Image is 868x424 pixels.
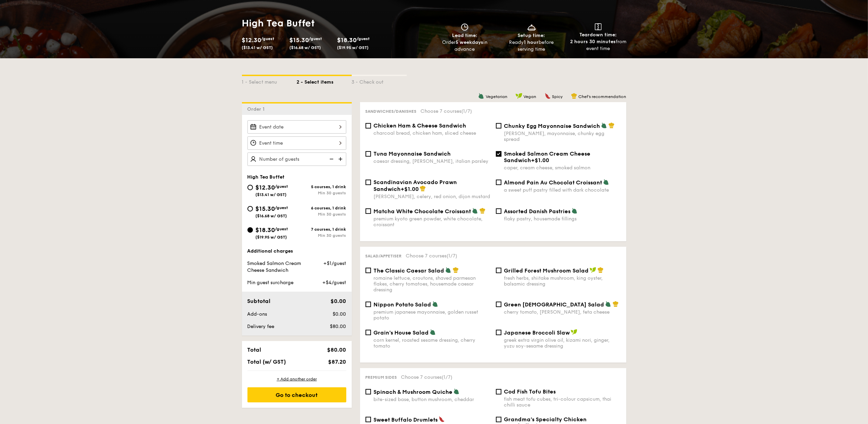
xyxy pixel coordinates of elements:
span: Vegetarian [486,94,507,99]
span: Cod Fish Tofu Bites [504,388,556,395]
div: fresh herbs, shiitake mushroom, king oyster, balsamic dressing [504,275,621,287]
input: Number of guests [247,153,346,166]
span: Assorted Danish Pastries [504,208,571,215]
span: Japanese Broccoli Slaw [504,329,570,336]
span: Choose 7 courses [421,108,472,114]
strong: 5 weekdays [455,39,483,45]
span: Scandinavian Avocado Prawn Sandwich [374,179,457,192]
input: Tuna Mayonnaise Sandwichcaesar dressing, [PERSON_NAME], italian parsley [366,151,371,157]
span: Total [247,347,262,353]
strong: 1 hour [524,39,539,45]
input: Event date [247,120,346,134]
div: romaine lettuce, croutons, shaved parmesan flakes, cherry tomatoes, housemade caesar dressing [374,275,490,293]
span: Chicken Ham & Cheese Sandwich [374,122,466,129]
span: Chunky Egg Mayonnaise Sandwich [504,123,600,129]
img: icon-vegan.f8ff3823.svg [590,267,597,273]
input: Almond Pain Au Chocolat Croissanta sweet puff pastry filled with dark chocolate [496,180,501,185]
span: /guest [275,227,288,231]
div: 6 courses, 1 drink [297,206,346,210]
img: icon-vegetarian.fe4039eb.svg [603,179,609,185]
span: Sandwiches/Danishes [366,109,417,114]
div: corn kernel, roasted sesame dressing, cherry tomato [374,337,490,349]
input: The Classic Caesar Saladromaine lettuce, croutons, shaved parmesan flakes, cherry tomatoes, house... [366,268,371,273]
img: icon-vegetarian.fe4039eb.svg [605,301,611,307]
img: icon-vegetarian.fe4039eb.svg [432,301,438,307]
span: /guest [357,36,370,41]
img: icon-vegetarian.fe4039eb.svg [571,208,578,214]
img: icon-teardown.65201eee.svg [595,23,602,30]
span: $15.30 [289,36,309,44]
div: 2 - Select items [297,76,352,86]
span: $18.30 [337,36,357,44]
span: Smoked Salmon Cream Cheese Sandwich [504,150,591,163]
div: + Add another order [247,376,346,382]
img: icon-add.58712e84.svg [336,153,346,166]
img: icon-spicy.37a8142b.svg [545,93,551,99]
img: icon-chef-hat.a58ddaea.svg [479,208,486,214]
input: Spinach & Mushroom Quichebite-sized base, button mushroom, cheddar [366,389,371,395]
div: flaky pastry, housemade fillings [504,216,621,222]
span: $12.30 [256,184,275,191]
input: Event time [247,136,346,150]
input: Japanese Broccoli Slawgreek extra virgin olive oil, kizami nori, ginger, yuzu soy-sesame dressing [496,330,501,335]
img: icon-dish.430c3a2e.svg [526,23,537,31]
span: Subtotal [247,298,271,304]
input: Grain's House Saladcorn kernel, roasted sesame dressing, cherry tomato [366,330,371,335]
img: icon-vegetarian.fe4039eb.svg [445,267,451,273]
div: 1 - Select menu [242,76,297,86]
img: icon-chef-hat.a58ddaea.svg [453,267,459,273]
input: $15.30/guest($16.68 w/ GST)6 courses, 1 drinkMin 30 guests [247,206,253,211]
span: Matcha White Chocolate Croissant [374,208,471,215]
img: icon-vegetarian.fe4039eb.svg [453,388,460,395]
span: $87.20 [328,359,346,365]
img: icon-chef-hat.a58ddaea.svg [598,267,604,273]
span: Salad/Appetiser [366,254,402,258]
input: Assorted Danish Pastriesflaky pastry, housemade fillings [496,208,501,214]
img: icon-vegetarian.fe4039eb.svg [472,208,478,214]
img: icon-chef-hat.a58ddaea.svg [571,93,577,99]
div: fish meat tofu cubes, tri-colour capsicum, thai chilli sauce [504,396,621,408]
span: Teardown time: [580,32,617,38]
span: +$1.00 [531,157,549,163]
div: caesar dressing, [PERSON_NAME], italian parsley [374,158,490,164]
span: +$1.00 [401,186,419,192]
span: High Tea Buffet [247,174,285,180]
span: ($16.68 w/ GST) [256,214,287,218]
img: icon-chef-hat.a58ddaea.svg [613,301,619,307]
div: caper, cream cheese, smoked salmon [504,165,621,171]
div: 7 courses, 1 drink [297,227,346,232]
span: $80.00 [327,347,346,353]
input: Smoked Salmon Cream Cheese Sandwich+$1.00caper, cream cheese, smoked salmon [496,151,501,157]
input: $18.30/guest($19.95 w/ GST)7 courses, 1 drinkMin 30 guests [247,227,253,233]
input: Sweet Buffalo Drumletsslow baked chicken drumlet, sweet and spicy sauce [366,417,371,422]
span: Order 1 [247,106,268,112]
div: Min 30 guests [297,233,346,238]
span: Vegan [524,94,536,99]
span: ($19.95 w/ GST) [256,235,287,240]
span: Spinach & Mushroom Quiche [374,389,453,395]
span: /guest [309,36,322,41]
img: icon-clock.2db775ea.svg [460,23,470,31]
span: /guest [275,184,288,189]
span: (1/7) [447,253,458,259]
span: /guest [262,36,275,41]
img: icon-vegan.f8ff3823.svg [516,93,522,99]
span: Tuna Mayonnaise Sandwich [374,150,451,157]
div: Min 30 guests [297,212,346,217]
span: Choose 7 courses [401,374,453,380]
div: Min 30 guests [297,191,346,195]
span: ($19.95 w/ GST) [337,45,369,50]
span: Min guest surcharge [247,280,294,286]
h1: High Tea Buffet [242,17,431,29]
img: icon-reduce.1d2dbef1.svg [326,153,336,166]
span: Setup time: [518,33,545,38]
span: The Classic Caesar Salad [374,267,444,274]
input: Matcha White Chocolate Croissantpremium kyoto green powder, white chocolate, croissant [366,208,371,214]
div: Go to checkout [247,387,346,402]
span: ($16.68 w/ GST) [289,45,321,50]
input: Nippon Potato Saladpremium japanese mayonnaise, golden russet potato [366,302,371,307]
img: icon-chef-hat.a58ddaea.svg [609,122,615,129]
span: $80.00 [330,324,346,329]
span: Sweet Buffalo Drumlets [374,416,438,423]
span: Spicy [552,94,563,99]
